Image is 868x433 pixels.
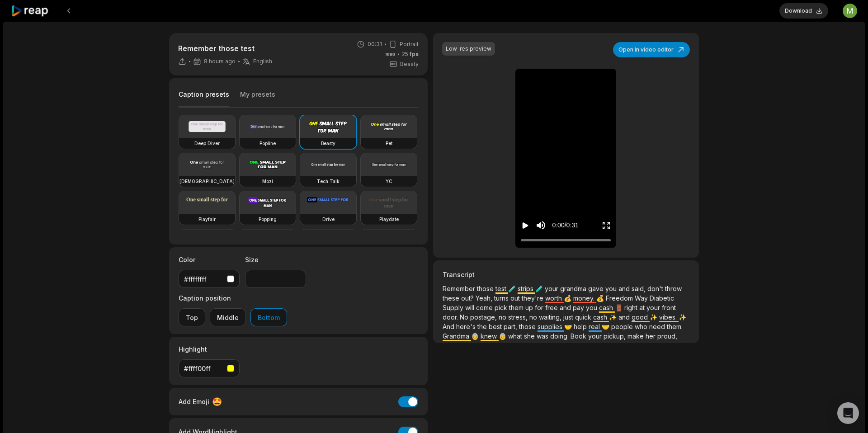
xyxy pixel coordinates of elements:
span: pick [495,304,509,311]
span: up [525,304,535,311]
h3: Deep Diver [194,140,220,147]
span: you [605,285,618,292]
span: these [443,294,461,302]
span: at [639,304,646,311]
span: real [589,323,602,330]
span: No [460,313,470,321]
span: out [510,294,522,302]
span: need [649,323,667,330]
span: they're [522,294,545,302]
span: turns [494,294,510,302]
span: right [624,304,639,311]
span: best [489,323,504,330]
span: good [632,313,650,321]
span: Way [635,294,650,302]
button: Mute sound [535,220,547,231]
span: quick [575,313,593,321]
span: and [618,285,632,292]
button: Bottom [250,308,287,326]
span: just [563,313,575,321]
span: 00:31 [368,40,382,48]
span: fps [410,51,419,57]
label: Highlight [179,344,240,354]
span: vibes. [659,313,679,321]
span: postage, [470,313,499,321]
p: 🧪 🧪 💰 💰 🚪 ✨ ✨ ✨ 🤝 🤝 👵 👵 💼 💼 [443,284,689,341]
label: Size [245,255,306,264]
h3: [DEMOGRAPHIC_DATA] [179,178,235,185]
span: help [574,323,589,330]
span: strips [518,285,535,292]
span: doing. [550,332,571,340]
span: your [646,304,662,311]
span: what [508,332,524,340]
div: #ffffffff [184,274,223,284]
span: make [627,332,646,340]
span: your [588,332,604,340]
div: Open Intercom Messenger [837,402,859,424]
button: Open in video editor [613,42,690,57]
button: Enter Fullscreen [602,217,611,234]
span: And [443,323,456,330]
span: you [586,304,599,311]
span: and [618,313,632,321]
span: and [560,304,573,311]
label: Color [179,255,240,264]
div: 0:00 / 0:31 [552,221,578,230]
span: English [253,58,272,65]
span: worth [545,294,564,302]
span: knew [481,332,499,340]
span: Yeah, [476,294,494,302]
span: test [495,285,508,292]
span: Remember [443,285,477,292]
span: Book [571,332,588,340]
h3: Drive [322,216,335,223]
span: those [477,285,495,292]
span: supplies [538,323,564,330]
label: Caption position [179,293,287,303]
span: come [476,304,495,311]
span: proud, [657,332,677,340]
span: those [519,323,538,330]
span: your [545,285,560,292]
span: throw [665,285,682,292]
span: Beasty [400,60,419,68]
div: Low-res preview [446,45,491,53]
button: #ffff00ff [179,359,240,377]
span: her [646,332,657,340]
span: no [529,313,539,321]
h3: Playfair [198,216,216,223]
span: out? [461,294,476,302]
span: cash [593,313,609,321]
h3: Popline [259,140,276,147]
span: said, [632,285,647,292]
button: My presets [240,90,275,107]
span: Supply [443,304,465,311]
span: Diabetic [650,294,674,302]
h3: Tech Talk [317,178,340,185]
h3: Beasty [321,140,335,147]
button: #ffffffff [179,270,240,288]
span: 8 hours ago [204,58,236,65]
span: here's [456,323,477,330]
h3: Transcript [443,270,689,279]
span: 25 [402,50,419,58]
h3: YC [386,178,392,185]
h3: Pet [386,140,392,147]
span: cash [599,304,615,311]
h3: Mozi [262,178,273,185]
span: she [524,332,537,340]
span: part, [504,323,519,330]
p: Remember those test [178,43,272,54]
button: Play video [521,217,530,234]
span: don't [647,285,665,292]
span: door. [443,313,460,321]
span: for [535,304,545,311]
span: Portrait [400,40,419,48]
h3: Popping [259,216,277,223]
div: #ffff00ff [184,364,223,373]
span: 🤩 [212,395,222,408]
span: pickup, [604,332,627,340]
span: grandma [560,285,588,292]
h3: Playdate [379,216,399,223]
